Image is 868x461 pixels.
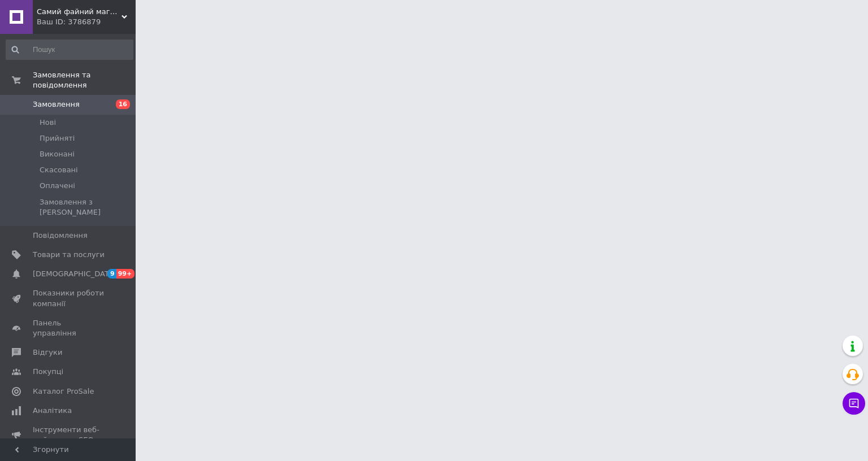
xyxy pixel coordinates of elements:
[843,392,865,415] button: Чат з покупцем
[40,118,56,128] span: Нові
[33,70,136,90] span: Замовлення та повідомлення
[40,197,132,218] span: Замовлення з [PERSON_NAME]
[40,181,75,191] span: Оплачені
[116,269,135,279] span: 99+
[33,406,72,416] span: Аналітика
[107,269,116,279] span: 9
[40,133,75,143] span: Прийняті
[33,230,88,241] span: Повідомлення
[33,386,94,397] span: Каталог ProSale
[6,40,133,60] input: Пошук
[33,288,105,308] span: Показники роботи компанії
[37,7,121,17] span: Самий файний магазин
[33,99,80,110] span: Замовлення
[33,250,105,260] span: Товари та послуги
[33,269,116,279] span: [DEMOGRAPHIC_DATA]
[33,425,105,445] span: Інструменти веб-майстра та SEO
[37,17,136,27] div: Ваш ID: 3786879
[33,318,105,338] span: Панель управління
[33,367,63,377] span: Покупці
[40,149,75,159] span: Виконані
[116,99,130,109] span: 16
[33,347,62,358] span: Відгуки
[40,165,78,175] span: Скасовані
